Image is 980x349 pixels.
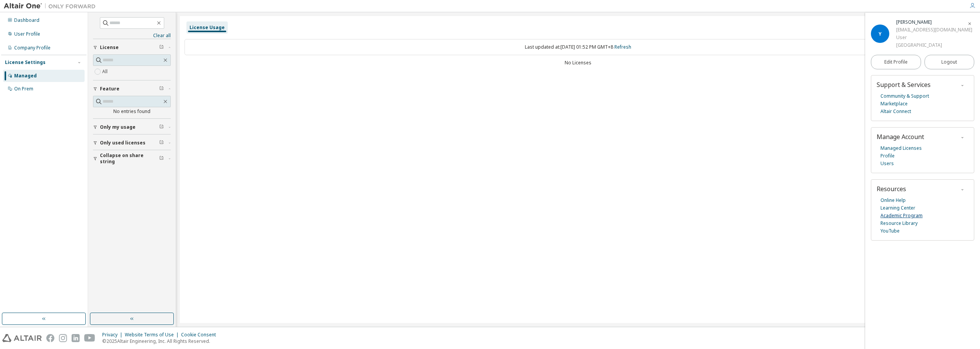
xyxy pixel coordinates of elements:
div: License Usage [189,25,225,31]
div: [GEOGRAPHIC_DATA] [896,41,972,49]
div: No entries found [93,108,171,115]
a: Online Help [880,197,906,204]
img: instagram.svg [59,334,67,342]
span: Edit Profile [884,59,908,65]
div: User Profile [14,31,40,37]
span: Manage Account [877,133,924,141]
a: Edit Profile [871,55,921,69]
a: Profile [880,152,895,160]
img: altair_logo.svg [2,334,42,342]
span: Logout [941,58,957,66]
span: Only my usage [100,124,136,130]
span: Support & Services [877,80,931,89]
a: Resource Library [880,220,918,227]
img: facebook.svg [46,334,54,342]
div: On Prem [14,86,33,92]
div: Privacy [102,332,125,338]
span: Clear filter [159,124,164,130]
span: Clear filter [159,140,164,146]
div: No Licenses [185,60,972,66]
a: Learning Center [880,204,915,212]
a: Managed Licenses [880,144,922,152]
span: License [100,44,119,51]
a: Refresh [614,44,631,50]
div: User [896,34,972,41]
a: Users [880,160,894,167]
div: [EMAIL_ADDRESS][DOMAIN_NAME] [896,26,972,34]
a: Altair Connect [880,108,911,115]
img: youtube.svg [84,334,95,342]
button: Only my usage [93,119,171,136]
div: Last updated at: [DATE] 01:52 PM GMT+8 [185,39,972,55]
div: Company Profile [14,45,51,51]
a: Clear all [93,33,171,39]
div: Cookie Consent [181,332,220,338]
label: All [102,67,109,76]
span: Clear filter [159,156,164,162]
span: Only used licenses [100,140,145,146]
a: Community & Support [880,92,929,100]
span: Feature [100,86,119,92]
img: linkedin.svg [72,334,80,342]
span: Y [879,31,882,37]
p: © 2025 Altair Engineering, Inc. All Rights Reserved. [102,338,220,344]
div: Website Terms of Use [125,332,181,338]
div: Yuh Jyh Lin [896,18,972,26]
span: Resources [877,185,906,193]
button: Only used licenses [93,134,171,151]
button: Collapse on share string [93,150,171,167]
span: Collapse on share string [100,152,159,165]
a: Marketplace [880,100,908,108]
div: Managed [14,73,37,79]
a: Academic Program [880,212,923,220]
div: License Settings [5,59,46,66]
img: Altair One [4,2,100,10]
span: Clear filter [159,44,164,51]
button: Logout [924,55,975,69]
span: Clear filter [159,86,164,92]
div: Dashboard [14,17,39,23]
a: YouTube [880,227,900,235]
button: Feature [93,80,171,97]
button: License [93,39,171,56]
